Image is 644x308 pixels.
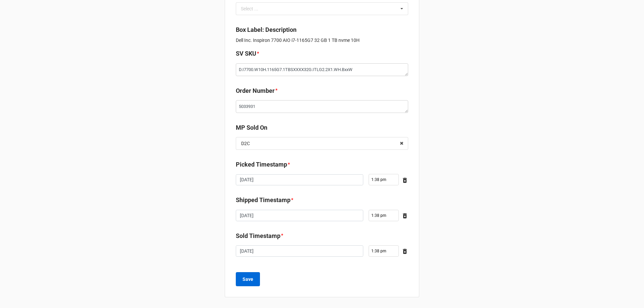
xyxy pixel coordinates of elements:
[236,63,408,76] textarea: D.I7700.W10H.1165G7.1TBSXXXX32G.ITLG2.2X1.WH.BxxW
[236,160,287,169] label: Picked Timestamp
[369,245,399,257] input: Time
[236,245,363,257] input: Date
[236,174,363,186] input: Date
[243,276,253,283] b: Save
[236,210,363,221] input: Date
[239,5,268,12] div: Select ...
[236,195,290,205] label: Shipped Timestamp
[369,210,399,221] input: Time
[236,49,256,58] label: SV SKU
[236,123,267,132] label: MP Sold On
[236,86,275,96] label: Order Number
[236,231,280,241] label: Sold Timestamp
[236,272,260,286] button: Save
[236,26,297,33] b: Box Label: Description
[369,174,399,185] input: Time
[241,141,250,146] div: D2C
[236,37,408,44] p: Dell Inc. Inspiron 7700 AIO i7-1165G7 32 GB 1 TB nvme 10H
[236,100,408,113] textarea: 5033931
